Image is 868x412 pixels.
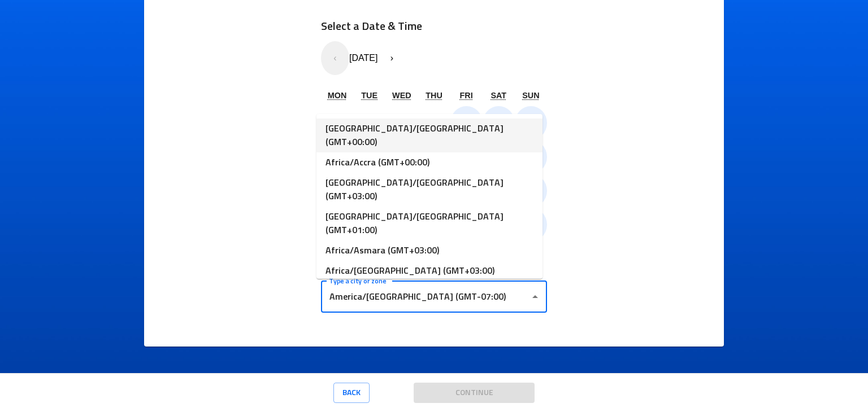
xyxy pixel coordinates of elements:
button: October 4, 2025 [483,106,515,140]
li: [GEOGRAPHIC_DATA]/[GEOGRAPHIC_DATA] (GMT+03:00) [316,173,542,207]
button: October 2, 2025 [418,106,450,140]
li: Africa/Accra (GMT+00:00) [316,152,542,173]
button: October 5, 2025 [515,106,547,140]
abbr: Friday [460,91,473,100]
abbr: Sunday [522,91,539,100]
abbr: Tuesday [361,91,377,100]
button: Close [527,289,543,305]
li: [GEOGRAPHIC_DATA]/[GEOGRAPHIC_DATA] (GMT+00:00) [316,119,542,152]
li: Africa/[GEOGRAPHIC_DATA] (GMT+03:00) [316,261,542,281]
button: › [377,41,406,75]
button: October 3, 2025 [450,106,483,140]
abbr: Monday [328,91,347,100]
abbr: Saturday [491,91,506,100]
button: October 1, 2025 [385,106,418,140]
h6: Select a Date & Time [321,17,547,36]
abbr: Thursday [426,91,442,100]
button: ‹ [321,41,349,75]
li: [GEOGRAPHIC_DATA]/[GEOGRAPHIC_DATA] (GMT+01:00) [316,207,542,240]
abbr: Wednesday [392,91,411,100]
li: Africa/Asmara (GMT+03:00) [316,240,542,261]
